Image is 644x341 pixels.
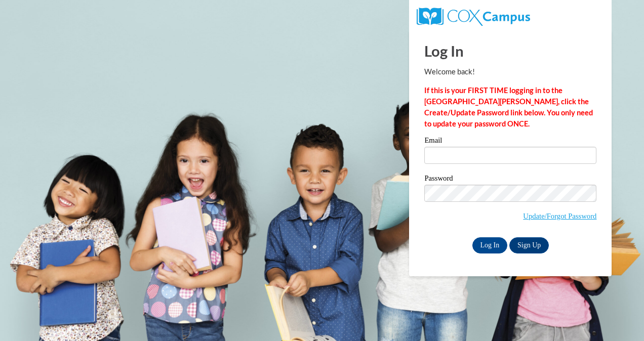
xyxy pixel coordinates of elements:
img: COX Campus [417,8,530,26]
strong: If this is your FIRST TIME logging in to the [GEOGRAPHIC_DATA][PERSON_NAME], click the Create/Upd... [424,86,593,128]
a: COX Campus [417,12,530,20]
label: Password [424,175,596,185]
a: Sign Up [509,237,549,253]
input: Log In [472,237,508,253]
label: Email [424,137,596,147]
p: Welcome back! [424,66,596,77]
h1: Log In [424,40,596,61]
a: Update/Forgot Password [523,212,596,220]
